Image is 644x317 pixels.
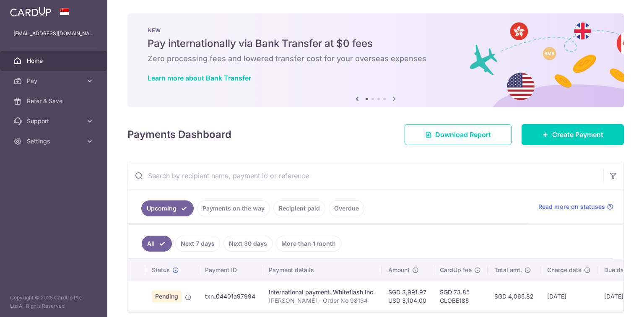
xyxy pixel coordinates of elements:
[488,281,540,312] td: SGD 4,065.82
[27,97,82,105] span: Refer & Save
[262,259,382,281] th: Payment details
[127,127,231,142] h4: Payments Dashboard
[141,200,194,216] a: Upcoming
[148,54,604,64] h6: Zero processing fees and lowered transfer cost for your overseas expenses
[405,124,512,145] a: Download Report
[269,288,375,296] div: International payment. Whiteflash Inc.
[198,259,262,281] th: Payment ID
[175,236,220,252] a: Next 7 days
[440,266,472,274] span: CardUp fee
[494,266,522,274] span: Total amt.
[128,162,603,189] input: Search by recipient name, payment id or reference
[273,200,325,216] a: Recipient paid
[27,137,82,146] span: Settings
[522,124,624,145] a: Create Payment
[197,200,270,216] a: Payments on the way
[152,291,182,302] span: Pending
[388,266,410,274] span: Amount
[10,7,51,17] img: CardUp
[27,77,82,85] span: Pay
[148,37,604,50] h5: Pay internationally via Bank Transfer at $0 fees
[538,203,613,211] a: Read more on statuses
[152,266,170,274] span: Status
[127,13,624,107] img: Bank transfer banner
[148,74,251,82] a: Learn more about Bank Transfer
[223,236,273,252] a: Next 30 days
[148,27,604,34] p: NEW
[552,130,603,140] span: Create Payment
[540,281,597,312] td: [DATE]
[538,203,605,211] span: Read more on statuses
[27,117,82,125] span: Support
[433,281,488,312] td: SGD 73.85 GLOBE185
[27,57,82,65] span: Home
[13,29,94,38] p: [EMAIL_ADDRESS][DOMAIN_NAME]
[382,281,433,312] td: SGD 3,991.97 USD 3,104.00
[329,200,364,216] a: Overdue
[269,296,375,305] p: [PERSON_NAME] - Order No 98134
[276,236,341,252] a: More than 1 month
[435,130,491,140] span: Download Report
[547,266,582,274] span: Charge date
[198,281,262,312] td: txn_04401a97994
[142,236,172,252] a: All
[604,266,629,274] span: Due date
